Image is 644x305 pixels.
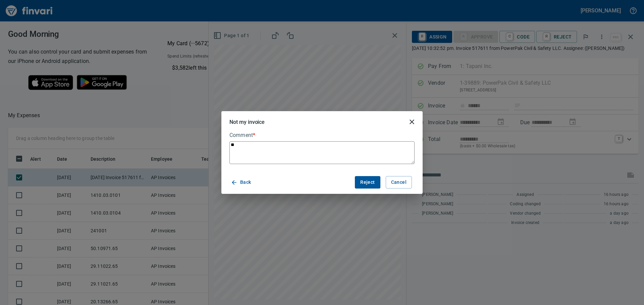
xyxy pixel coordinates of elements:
button: Cancel [386,176,412,188]
button: Back [229,176,254,188]
button: Reject [355,176,380,188]
span: Reject [360,178,375,186]
span: Cancel [391,178,407,186]
label: Comment [229,133,415,138]
h5: Not my invoice [229,119,265,126]
button: close [404,114,420,130]
span: Back [232,178,251,186]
